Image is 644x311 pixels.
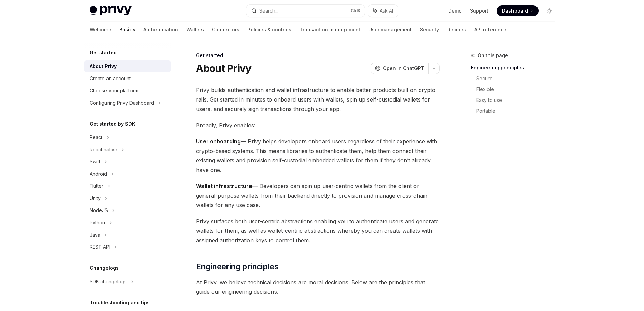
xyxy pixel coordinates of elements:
[90,87,138,95] div: Choose your platform
[259,7,278,15] div: Search...
[196,217,440,245] span: Privy surfaces both user-centric abstractions enabling you to authenticate users and generate wal...
[447,22,466,38] a: Recipes
[90,182,103,190] div: Flutter
[212,22,239,38] a: Connectors
[84,60,171,72] a: About Privy
[90,99,154,107] div: Configuring Privy Dashboard
[90,133,102,141] div: React
[196,85,440,114] span: Privy builds authentication and wallet infrastructure to enable better products built on crypto r...
[90,231,100,239] div: Java
[196,138,241,145] strong: User onboarding
[90,120,135,128] h5: Get started by SDK
[90,298,150,307] h5: Troubleshooting and tips
[90,158,100,166] div: Swift
[196,52,440,59] div: Get started
[90,49,117,57] h5: Get started
[474,22,506,38] a: API reference
[246,5,365,17] button: Search...CtrlK
[90,6,132,16] img: light logo
[196,120,440,130] span: Broadly, Privy enables:
[544,5,555,16] button: Toggle dark mode
[90,74,131,83] div: Create an account
[90,219,105,227] div: Python
[478,51,508,60] span: On this page
[476,73,560,84] a: Secure
[196,137,440,175] span: — Privy helps developers onboard users regardless of their experience with crypto-based systems. ...
[476,95,560,106] a: Easy to use
[471,62,560,73] a: Engineering principles
[90,264,119,272] h5: Changelogs
[90,194,101,202] div: Unity
[90,170,107,178] div: Android
[371,63,428,74] button: Open in ChatGPT
[90,206,108,215] div: NodeJS
[196,181,440,210] span: — Developers can spin up user-centric wallets from the client or general-purpose wallets from the...
[196,261,279,272] span: Engineering principles
[476,106,560,116] a: Portable
[90,277,127,286] div: SDK changelogs
[470,7,488,14] a: Support
[300,22,360,38] a: Transaction management
[351,8,361,14] span: Ctrl K
[84,72,171,85] a: Create an account
[119,22,135,38] a: Basics
[368,22,412,38] a: User management
[186,22,204,38] a: Wallets
[368,5,398,17] button: Ask AI
[476,84,560,95] a: Flexible
[420,22,439,38] a: Security
[90,22,111,38] a: Welcome
[90,146,117,154] div: React native
[247,22,291,38] a: Policies & controls
[383,65,424,72] span: Open in ChatGPT
[90,62,117,70] div: About Privy
[196,183,252,190] strong: Wallet infrastructure
[143,22,178,38] a: Authentication
[196,62,252,74] h1: About Privy
[497,5,539,16] a: Dashboard
[196,277,440,296] span: At Privy, we believe technical decisions are moral decisions. Below are the principles that guide...
[448,7,462,14] a: Demo
[90,243,110,251] div: REST API
[502,7,528,14] span: Dashboard
[84,85,171,97] a: Choose your platform
[380,7,393,14] span: Ask AI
